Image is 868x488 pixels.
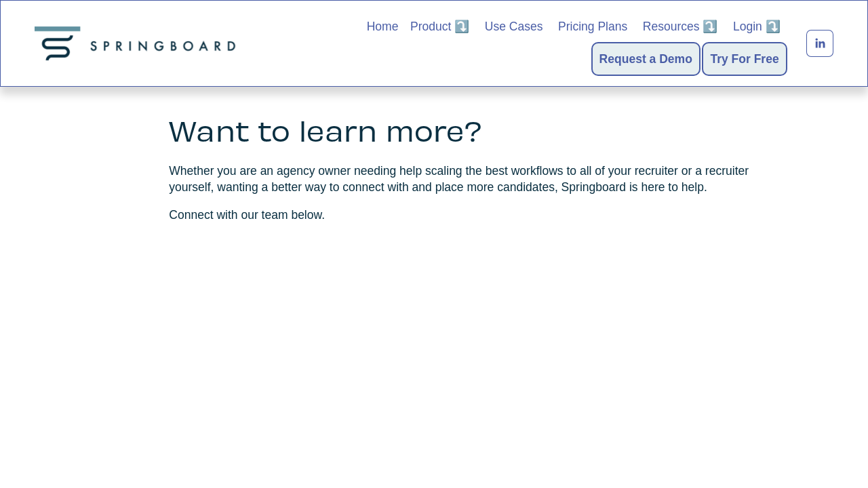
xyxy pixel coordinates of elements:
a: Home [367,17,399,36]
a: Pricing Plans [558,17,627,36]
a: folder dropdown [410,17,469,36]
img: Springboard Technologies [35,26,241,60]
a: Try For Free [710,49,778,68]
span: Login ⤵️ [733,18,781,35]
a: Request a Demo [599,49,692,68]
span: Product ⤵️ [410,18,469,35]
a: folder dropdown [733,17,781,36]
a: folder dropdown [643,17,718,36]
p: Connect with our team below. [169,207,766,224]
a: LinkedIn [806,30,833,57]
span: Resources ⤵️ [643,18,718,35]
h3: Want to learn more? [169,113,497,146]
a: Use Cases [485,17,543,36]
p: Whether you are an agency owner needing help scaling the best workflows to all of your recruiter ... [169,163,766,196]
